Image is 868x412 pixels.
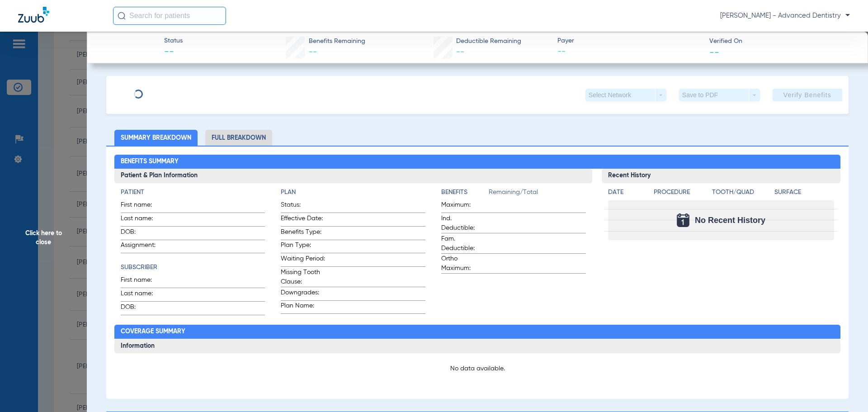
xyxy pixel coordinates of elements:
[695,216,765,225] span: No Recent History
[557,46,702,57] span: --
[489,188,586,200] span: Remaining/Total
[720,11,850,20] span: [PERSON_NAME] - Advanced Dentistry
[441,188,489,197] h4: Benefits
[121,263,265,272] h4: Subscriber
[121,289,165,301] span: Last name:
[281,214,325,226] span: Effective Date:
[608,188,646,200] app-breakdown-title: Date
[309,37,365,46] span: Benefits Remaining
[441,188,489,200] app-breakdown-title: Benefits
[121,200,165,213] span: First name:
[164,36,183,46] span: Status
[114,169,592,183] h3: Patient & Plan Information
[677,213,689,227] img: Calendar
[121,227,165,240] span: DOB:
[121,188,265,197] h4: Patient
[114,325,841,339] h2: Coverage Summary
[441,254,486,273] span: Ortho Maximum:
[118,12,126,20] img: Search Icon
[441,214,486,233] span: Ind. Deductible:
[121,214,165,226] span: Last name:
[774,188,834,197] h4: Surface
[281,288,325,300] span: Downgrades:
[441,200,486,213] span: Maximum:
[712,188,772,197] h4: Tooth/Quad
[608,188,646,197] h4: Date
[309,48,317,56] span: --
[441,234,486,253] span: Fam. Deductible:
[281,200,325,213] span: Status:
[281,301,325,313] span: Plan Name:
[456,37,521,46] span: Deductible Remaining
[709,37,854,46] span: Verified On
[712,188,772,200] app-breakdown-title: Tooth/Quad
[602,169,841,183] h3: Recent History
[281,241,325,253] span: Plan Type:
[456,48,464,56] span: --
[654,188,709,197] h4: Procedure
[774,188,834,200] app-breakdown-title: Surface
[709,47,719,57] span: --
[18,7,49,23] img: Zuub Logo
[121,275,165,288] span: First name:
[114,130,198,146] li: Summary Breakdown
[654,188,709,200] app-breakdown-title: Procedure
[164,46,183,59] span: --
[121,364,835,373] p: No data available.
[281,254,325,266] span: Waiting Period:
[281,188,425,197] h4: Plan
[281,227,325,240] span: Benefits Type:
[121,303,165,315] span: DOB:
[114,155,841,169] h2: Benefits Summary
[557,36,702,46] span: Payer
[281,268,325,287] span: Missing Tooth Clause:
[205,130,272,146] li: Full Breakdown
[114,339,841,353] h3: Information
[113,7,226,25] input: Search for patients
[121,241,165,253] span: Assignment:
